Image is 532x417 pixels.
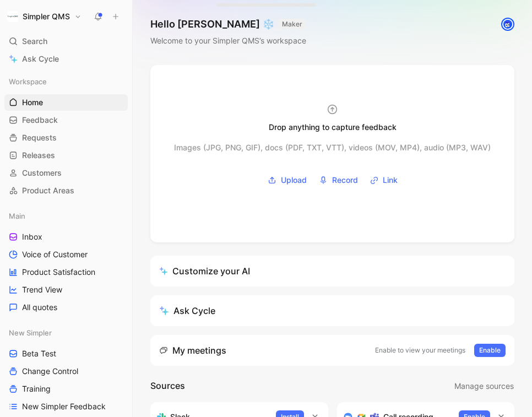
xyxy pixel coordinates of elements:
button: Manage sources [454,379,514,393]
span: Home [22,97,43,108]
button: Link [366,172,401,188]
button: Enable [474,344,506,357]
div: Main [4,208,128,224]
a: Requests [4,129,128,146]
a: Customize your AI [150,256,514,286]
span: Link [383,174,398,187]
h1: Hello [PERSON_NAME] ❄️ [150,18,306,31]
span: Workspace [9,76,47,87]
span: New Simpler Feedback [22,401,106,412]
span: Releases [22,150,55,161]
div: Workspace [4,73,128,90]
div: Welcome to your Simpler QMS’s workspace [150,34,306,47]
div: Customize your AI [159,264,250,278]
span: Voice of Customer [22,249,88,260]
a: Product Satisfaction [4,264,128,280]
a: Inbox [4,229,128,245]
a: New Simpler Feedback [4,398,128,415]
a: Ask Cycle [4,51,128,67]
span: All quotes [22,302,57,313]
span: Upload [281,174,307,187]
span: Beta Test [22,348,56,359]
a: All quotes [4,299,128,316]
span: Ask Cycle [22,52,59,66]
div: Drop anything to capture feedback [269,121,397,134]
button: Record [315,172,362,188]
div: New SimplerBeta TestChange ControlTrainingNew Simpler Feedback [4,324,128,415]
button: MAKER [279,19,306,30]
h2: Sources [150,379,185,393]
a: Training [4,381,128,397]
span: Training [22,383,51,394]
div: MainInboxVoice of CustomerProduct SatisfactionTrend ViewAll quotes [4,208,128,316]
span: Search [22,35,47,48]
button: Simpler QMSSimpler QMS [4,9,84,24]
img: avatar [502,19,513,30]
span: Inbox [22,231,42,242]
a: Voice of Customer [4,246,128,263]
span: Product Areas [22,185,74,196]
span: Main [9,210,25,221]
span: Change Control [22,366,78,377]
a: Customers [4,165,128,181]
button: Upload [264,172,311,188]
a: Beta Test [4,345,128,362]
a: Releases [4,147,128,164]
a: Trend View [4,281,128,298]
div: Images (JPG, PNG, GIF), docs (PDF, TXT, VTT), videos (MOV, MP4), audio (MP3, WAV) [174,141,491,154]
a: Feedback [4,112,128,128]
div: Search [4,33,128,50]
button: Ask Cycle [150,295,514,326]
div: My meetings [159,344,226,357]
span: Trend View [22,284,62,295]
p: Enable to view your meetings [375,345,465,356]
div: Ask Cycle [159,304,215,317]
a: Product Areas [4,182,128,199]
img: Simpler QMS [7,11,18,22]
a: Home [4,94,128,111]
span: Customers [22,167,62,178]
span: Enable [479,345,501,356]
a: Change Control [4,363,128,380]
h1: Simpler QMS [23,12,70,21]
div: New Simpler [4,324,128,341]
span: Requests [22,132,57,143]
span: Product Satisfaction [22,267,95,278]
span: Feedback [22,115,58,126]
span: New Simpler [9,327,52,338]
span: Record [332,174,358,187]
